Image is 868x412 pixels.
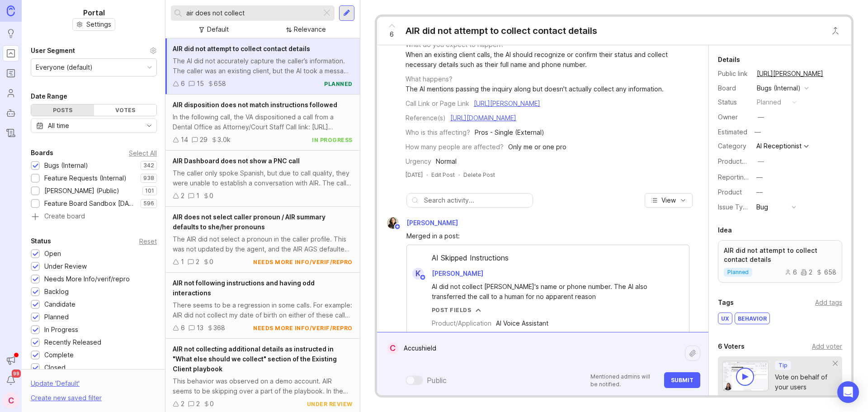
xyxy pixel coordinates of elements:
img: video-thumbnail-vote-d41b83416815613422e2ca741bf692cc.jpg [722,361,769,391]
div: Closed [44,363,66,373]
div: 29 [200,135,208,145]
div: AI Receptionist [756,143,802,149]
div: 0 [209,257,213,267]
img: member badge [419,274,426,281]
div: AI did not collect [PERSON_NAME]'s name or phone number. The AI also transferred the call to a hu... [432,282,675,302]
a: K[PERSON_NAME] [407,268,491,279]
div: under review [307,400,353,408]
div: Call Link or Page Link [406,99,469,109]
div: Recently Released [44,337,101,347]
div: All time [48,121,69,131]
div: The caller only spoke Spanish, but due to call quality, they were unable to establish a conversat... [173,168,353,188]
span: Submit [671,377,693,384]
img: Canny Home [7,5,15,16]
div: Votes [94,104,157,116]
img: member badge [394,223,401,230]
span: [PERSON_NAME] [406,219,458,227]
span: AIR not collecting additional details as instructed in "What else should we collect" section of t... [173,345,337,373]
a: [URL][DOMAIN_NAME] [450,114,516,122]
div: · [426,171,428,179]
p: 938 [143,175,154,182]
div: UX [718,313,732,324]
button: Announcements [3,352,19,369]
span: View [661,196,676,205]
label: Reporting Team [718,173,766,181]
span: AIR did not attempt to collect contact details [173,45,310,52]
a: AIR did not attempt to collect contact detailsThe AI did not accurately capture the caller’s info... [165,38,360,95]
a: Roadmaps [3,65,19,81]
svg: toggle icon [142,122,156,129]
span: AIR does not select caller pronoun / AIR summary defaults to she/her pronouns [173,213,325,231]
a: Users [3,85,19,101]
a: Portal [3,45,19,62]
div: Update ' Default ' [31,379,80,393]
div: Open [44,249,61,259]
div: needs more info/verif/repro [253,258,353,266]
div: planned [324,80,353,88]
div: Board [718,83,750,93]
p: Tip [778,362,788,369]
div: What happens? [406,74,453,84]
div: The AI mentions passing the inquiry along but doesn't actually collect any information. [406,84,664,94]
div: Relevance [294,24,326,34]
div: 2 [181,191,184,201]
button: View [645,193,693,208]
div: — [758,156,764,166]
p: planned [727,269,749,276]
div: — [752,126,764,138]
a: AIR does not select caller pronoun / AIR summary defaults to she/her pronounsThe AIR did not sele... [165,207,360,273]
div: Bugs (Internal) [44,161,88,170]
div: Posts [31,104,94,116]
div: Backlog [44,287,69,297]
div: Needs More Info/verif/repro [44,274,130,284]
p: Mentioned admins will be notified. [590,373,659,388]
a: Ideas [3,25,19,42]
div: User Segment [31,45,75,56]
div: Tags [718,297,734,308]
span: 6 [390,29,394,39]
div: Reset [139,239,157,244]
div: Bugs (Internal) [757,83,801,93]
div: The AIR did not select a pronoun in the caller profile. This was not updated by the agent, and th... [173,234,353,254]
a: [URL][PERSON_NAME] [474,99,540,107]
input: Search activity... [424,195,528,205]
p: 596 [143,200,154,207]
button: C [3,392,19,408]
img: Ysabelle Eugenio [387,217,399,229]
span: Settings [86,20,111,29]
div: 3.0k [217,135,231,145]
div: Feature Requests (Internal) [44,173,127,183]
div: Delete Post [463,171,495,179]
div: planned [757,97,781,107]
div: 368 [213,323,225,333]
div: [PERSON_NAME] (Public) [44,186,119,196]
p: 101 [145,187,154,194]
div: Boards [31,147,53,158]
span: [PERSON_NAME] [432,270,483,277]
div: · [458,171,460,179]
a: [DATE] [406,171,423,179]
div: C [387,342,398,354]
div: Status [718,97,750,107]
div: Open Intercom Messenger [837,381,859,403]
div: Pros - Single (External) [475,128,544,137]
div: Post Fields [432,306,472,314]
textarea: Accushield [398,340,685,367]
div: — [756,187,763,197]
div: In Progress [44,325,78,335]
div: Add tags [815,298,842,308]
div: Date Range [31,91,67,102]
div: 14 [181,135,188,145]
div: 13 [197,323,203,333]
div: 2 [196,399,200,409]
div: 658 [816,269,836,275]
div: Create new saved filter [31,393,102,403]
a: AIR not following instructions and having odd interactionsThere seems to be a regression in some ... [165,273,360,339]
span: 99 [12,369,21,378]
div: Merged in a post: [406,231,689,241]
div: Estimated [718,129,747,135]
div: There seems to be a regression in some calls. For example: AIR did not collect my date of birth o... [173,300,353,320]
div: Public link [718,69,750,79]
div: Complete [44,350,74,360]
